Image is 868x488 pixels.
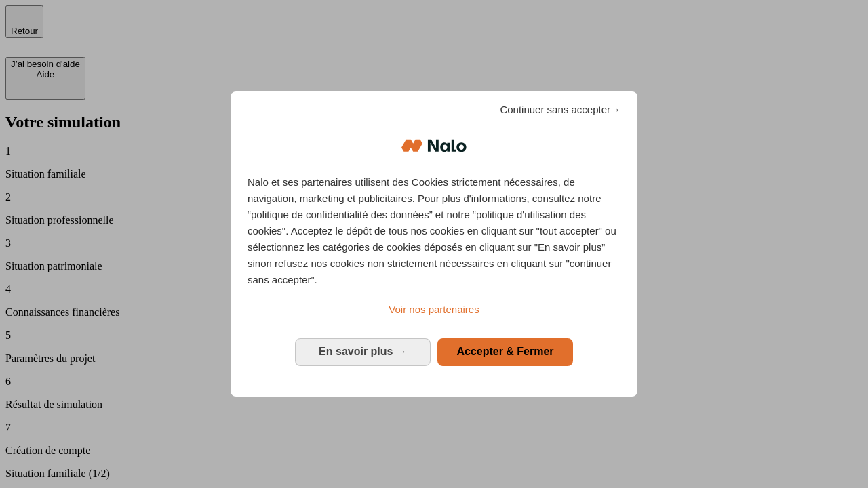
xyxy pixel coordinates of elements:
button: En savoir plus: Configurer vos consentements [295,338,431,365]
span: Continuer sans accepter→ [500,102,620,118]
button: Accepter & Fermer: Accepter notre traitement des données et fermer [437,338,573,365]
span: Accepter & Fermer [456,346,553,357]
span: Voir nos partenaires [389,304,479,315]
span: En savoir plus → [319,346,407,357]
img: Logo [401,125,467,166]
div: Bienvenue chez Nalo Gestion du consentement [231,91,637,396]
a: Voir nos partenaires [248,302,620,318]
p: Nalo et ses partenaires utilisent des Cookies strictement nécessaires, de navigation, marketing e... [248,174,620,288]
